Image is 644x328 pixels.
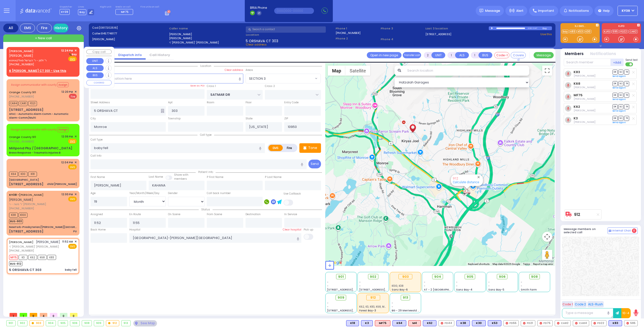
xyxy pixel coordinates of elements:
[611,59,624,66] button: +Add
[74,49,77,53] span: ✕
[632,228,636,233] span: 0
[129,233,302,243] input: Search hospital
[69,53,77,56] span: Bay
[562,30,569,33] a: bay
[9,146,72,151] div: Millpond Pky / [GEOGRAPHIC_DATA]
[19,255,27,260] span: K3
[574,93,583,97] a: MF75
[30,320,44,326] div: 903
[562,301,573,307] button: Code 1
[467,274,473,279] span: 905
[560,25,600,28] label: KJ EMS...
[624,104,629,109] span: TR
[74,240,77,244] span: ✕
[9,95,34,99] span: [PHONE_NUMBER]
[398,274,412,279] div: 903
[169,36,244,40] label: [PERSON_NAME]
[174,177,187,181] span: members
[20,24,35,32] div: EMS
[9,225,77,229] div: NewYork-Presbyterian/[PERSON_NAME][GEOGRAPHIC_DATA]
[408,320,421,326] div: ALS
[336,31,360,35] label: [PHONE_NUMBER]
[424,280,425,284] span: -
[574,70,580,74] a: K83
[60,313,67,317] span: 0
[91,228,106,232] label: Back Home
[36,240,60,244] span: [PERSON_NAME]
[61,193,73,196] span: 12:00 PM
[246,212,261,216] label: Destination
[540,322,542,324] img: red-radio-icon.svg
[327,259,343,266] a: Open this area in Google Maps (opens a new window)
[92,31,167,36] label: Caller:
[3,24,18,32] div: All
[621,308,631,318] button: 10-4
[618,6,638,16] button: KY39
[46,320,56,326] div: 904
[434,274,441,279] span: 904
[284,192,301,196] label: Use Callback
[246,101,252,105] label: Floor
[246,38,278,42] span: 5 ORSHAVA CT 303
[308,145,317,151] p: Tone
[603,30,611,33] a: KJFD
[169,32,244,36] label: [PERSON_NAME]
[618,70,623,74] span: SO
[246,74,321,83] span: SECTION 3
[53,24,68,32] a: History
[453,176,458,180] a: 912
[574,116,578,120] a: K3
[61,49,73,53] span: 12:24 PM
[11,128,57,131] span: Assign communicator with county
[9,245,60,249] span: ר' [PERSON_NAME]' [PERSON_NAME]
[534,52,554,58] button: Message
[9,101,18,106] span: CAR4
[168,191,178,195] label: Gender
[9,90,36,94] a: Orange County 911
[129,191,166,195] div: Year/Month/Week/Day
[624,116,629,121] span: TR
[542,232,552,242] button: Map camera controls
[584,30,591,33] a: K30
[574,97,595,101] span: Abraham Berger
[564,227,608,234] h5: Message members on selected call
[197,133,214,137] span: Call type
[488,320,501,326] div: BLS
[327,259,343,266] img: Google
[9,178,39,182] div: [GEOGRAPHIC_DATA]
[91,117,96,121] label: City
[19,172,27,177] span: K30
[624,93,629,98] span: TR
[18,320,27,326] div: 902
[575,322,578,324] img: red-radio-icon.svg
[533,25,538,31] div: 0:47
[523,322,526,324] img: red-radio-icon.svg
[9,202,60,206] span: ר' משה - ר' [PERSON_NAME]
[246,33,334,37] label: Location
[613,93,618,98] span: DR
[9,255,18,260] span: MF75
[9,58,59,63] span: ר' זלמן - ר' הערשל פאלקאוויטש
[207,101,214,105] label: Room
[198,64,214,68] span: Location
[453,180,479,184] a: Calculate distance
[472,320,486,326] div: BLS
[608,227,638,234] button: Internal Chat 0
[115,6,135,9] label: Medic on call
[70,320,80,326] div: 906
[603,9,610,13] span: Help
[47,255,56,260] span: K83
[624,81,629,86] span: TR
[284,117,288,121] label: ZIP
[250,6,267,10] span: BRIA Phone
[618,116,623,121] span: SO
[528,25,532,31] div: 0:00
[619,30,628,33] a: FD22
[190,84,205,87] label: Save as POI
[9,69,66,73] u: 6 [PERSON_NAME] CT 301 - Use this
[479,9,483,13] img: message.svg
[628,30,638,33] a: CAR2
[60,6,72,9] label: Dispatcher
[70,313,77,317] span: 0
[60,9,70,15] span: KY39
